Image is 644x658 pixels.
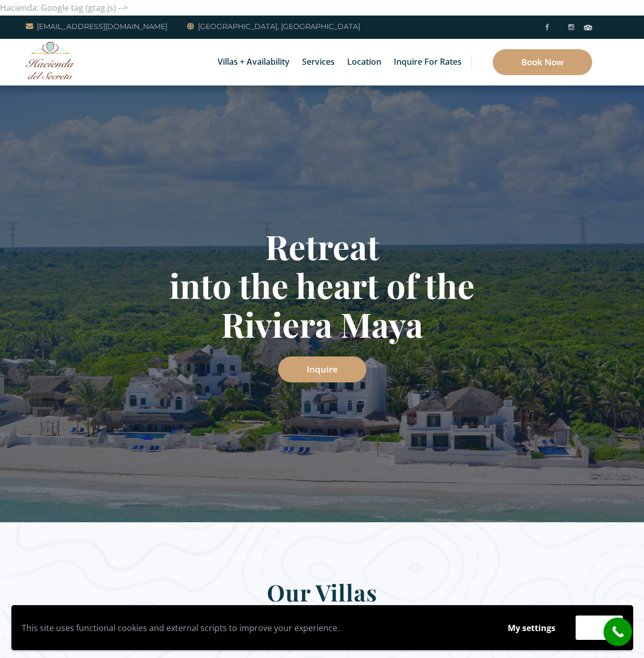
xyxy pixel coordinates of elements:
[342,39,387,85] a: Location
[19,578,625,613] h2: Our Villas
[493,49,592,75] a: Book Now
[26,20,167,33] a: [EMAIL_ADDRESS][DOMAIN_NAME]
[389,39,467,85] a: Inquire for Rates
[212,39,295,85] a: Villas + Availability
[22,620,488,636] p: This site uses functional cookies and external scripts to improve your experience.
[584,25,592,30] img: Tripadvisor_logomark.svg
[26,41,75,79] img: Awesome Logo
[297,39,340,85] a: Services
[498,616,565,640] button: My settings
[278,356,366,382] a: Inquire
[606,620,629,643] i: call
[576,616,623,640] button: Accept
[604,618,632,646] a: call
[187,20,360,33] a: [GEOGRAPHIC_DATA], [GEOGRAPHIC_DATA]
[19,227,625,344] h1: Retreat into the heart of the Riviera Maya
